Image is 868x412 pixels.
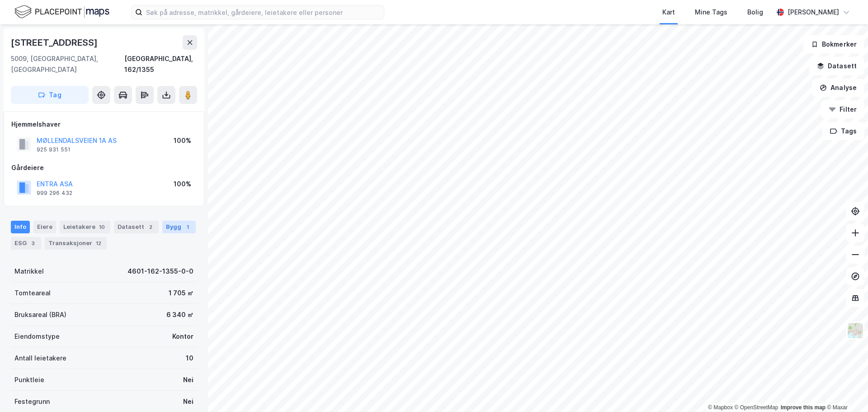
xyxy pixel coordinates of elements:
div: 6 340 ㎡ [166,309,193,320]
div: 925 931 551 [37,146,71,153]
div: 100% [174,135,191,146]
div: ESG [11,237,41,250]
div: [STREET_ADDRESS] [11,35,99,50]
img: Z [847,322,864,339]
div: Eiendomstype [14,331,60,342]
button: Tags [822,122,864,140]
button: Bokmerker [803,35,864,53]
div: 1 705 ㎡ [169,288,193,298]
div: Hjemmelshaver [11,119,197,130]
div: Nei [183,396,193,407]
div: Antall leietakere [14,353,66,364]
div: 12 [94,239,103,248]
button: Datasett [809,57,864,75]
button: Tag [11,86,89,104]
div: 10 [186,353,193,364]
a: OpenStreetMap [735,404,778,411]
div: Transaksjoner [45,237,107,250]
div: Matrikkel [14,266,44,277]
div: Tomteareal [14,288,51,298]
iframe: Chat Widget [823,369,868,412]
div: Leietakere [60,221,110,233]
div: Info [11,221,30,233]
div: Festegrunn [14,396,50,407]
div: 5009, [GEOGRAPHIC_DATA], [GEOGRAPHIC_DATA] [11,53,124,75]
div: Kontrollprogram for chat [823,369,868,412]
div: Bygg [162,221,196,233]
a: Improve this map [781,404,826,411]
div: Bruksareal (BRA) [14,309,66,320]
div: Nei [183,374,193,385]
a: Mapbox [708,404,733,411]
div: 3 [28,239,38,248]
div: [GEOGRAPHIC_DATA], 162/1355 [124,53,197,75]
img: logo.f888ab2527a4732fd821a326f86c7f29.svg [14,4,109,20]
div: 100% [174,179,191,189]
div: Bolig [747,7,763,18]
div: 10 [97,223,107,232]
button: Analyse [812,79,864,97]
div: Mine Tags [695,7,727,18]
input: Søk på adresse, matrikkel, gårdeiere, leietakere eller personer [142,5,384,19]
div: Datasett [114,221,159,233]
div: Kart [662,7,675,18]
div: 2 [146,223,155,232]
div: 1 [183,223,192,232]
div: 4601-162-1355-0-0 [127,266,193,277]
div: Eiere [33,221,56,233]
div: 999 296 432 [37,189,72,197]
div: Gårdeiere [11,162,197,173]
button: Filter [821,100,864,118]
div: [PERSON_NAME] [788,7,839,18]
div: Punktleie [14,374,44,385]
div: Kontor [172,331,193,342]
